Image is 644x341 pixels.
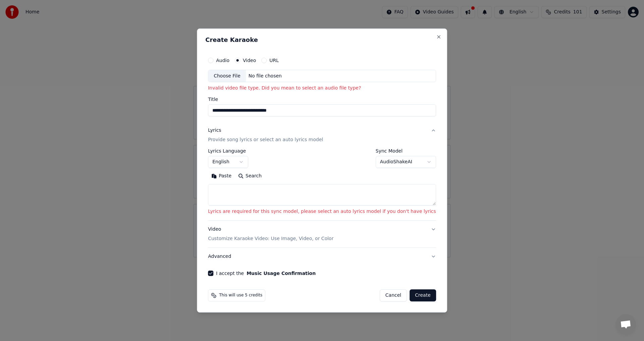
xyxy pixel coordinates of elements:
[208,171,235,182] button: Paste
[208,235,333,242] p: Customize Karaoke Video: Use Image, Video, or Color
[243,58,256,63] label: Video
[380,289,407,301] button: Cancel
[246,73,284,79] div: No file chosen
[219,293,262,298] span: This will use 5 credits
[216,58,229,63] label: Audio
[208,97,436,102] label: Title
[208,248,436,265] button: Advanced
[235,171,265,182] button: Search
[376,149,436,154] label: Sync Model
[208,221,436,247] button: VideoCustomize Karaoke Video: Use Image, Video, or Color
[208,149,436,221] div: LyricsProvide song lyrics or select an auto lyrics model
[247,271,316,276] button: I accept the
[410,289,436,301] button: Create
[208,137,323,144] p: Provide song lyrics or select an auto lyrics model
[208,149,248,154] label: Lyrics Language
[208,127,221,134] div: Lyrics
[208,85,436,92] p: Invalid video file type. Did you mean to select an audio file type?
[205,37,439,43] h2: Create Karaoke
[208,226,333,242] div: Video
[208,70,246,82] div: Choose File
[208,209,436,215] p: Lyrics are required for this sync model, please select an auto lyrics model if you don't have lyrics
[269,58,279,63] label: URL
[208,122,436,149] button: LyricsProvide song lyrics or select an auto lyrics model
[216,271,316,276] label: I accept the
